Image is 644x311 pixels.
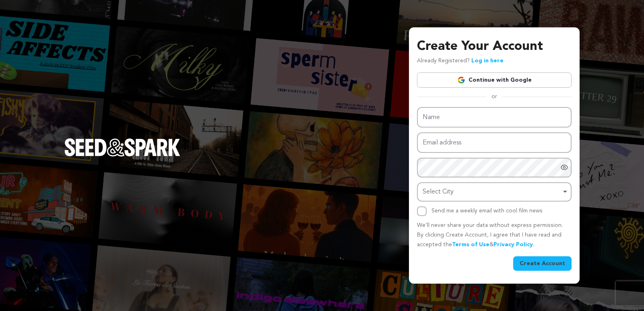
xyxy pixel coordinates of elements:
input: Name [417,107,572,128]
a: Continue with Google [417,72,572,88]
input: Email address [417,132,572,153]
a: Seed&Spark Homepage [64,138,180,172]
a: Privacy Policy [493,242,533,247]
h3: Create Your Account [417,37,572,56]
div: Select City [423,186,561,198]
p: Already Registered? [417,56,504,66]
a: Terms of Use [452,242,489,247]
span: or [487,93,502,101]
label: Send me a weekly email with cool film news [431,208,543,214]
p: We’ll never share your data without express permission. By clicking Create Account, I agree that ... [417,221,572,249]
img: Seed&Spark Logo [64,138,180,156]
a: Log in here [471,58,504,64]
img: Google logo [457,76,465,84]
a: Show password as plain text. Warning: this will display your password on the screen. [560,163,568,171]
button: Create Account [513,256,572,271]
